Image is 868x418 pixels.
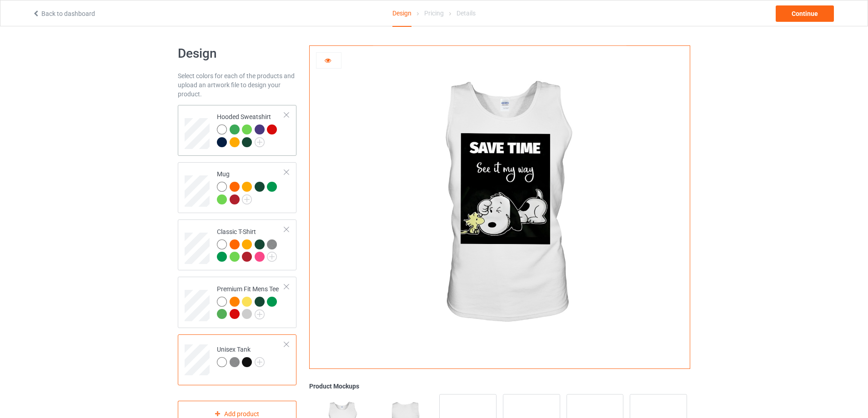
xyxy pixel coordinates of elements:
div: Classic T-Shirt [178,219,296,270]
div: Mug [178,162,296,213]
div: Hooded Sweatshirt [178,105,296,156]
div: Hooded Sweatshirt [217,112,285,146]
div: Classic T-Shirt [217,227,285,261]
div: Unisex Tank [178,334,296,385]
a: Back to dashboard [32,10,95,17]
div: Select colors for each of the products and upload an artwork file to design your product. [178,71,296,99]
div: Details [457,0,476,26]
div: Premium Fit Mens Tee [178,277,296,328]
img: svg+xml;base64,PD94bWwgdmVyc2lvbj0iMS4wIiBlbmNvZGluZz0iVVRGLTgiPz4KPHN2ZyB3aWR0aD0iMjJweCIgaGVpZ2... [255,357,265,367]
img: svg+xml;base64,PD94bWwgdmVyc2lvbj0iMS4wIiBlbmNvZGluZz0iVVRGLTgiPz4KPHN2ZyB3aWR0aD0iMjJweCIgaGVpZ2... [255,137,265,147]
div: Continue [776,5,834,22]
img: svg+xml;base64,PD94bWwgdmVyc2lvbj0iMS4wIiBlbmNvZGluZz0iVVRGLTgiPz4KPHN2ZyB3aWR0aD0iMjJweCIgaGVpZ2... [267,252,277,262]
img: heather_texture.png [230,357,240,367]
img: heather_texture.png [267,239,277,249]
div: Unisex Tank [217,345,265,367]
img: svg+xml;base64,PD94bWwgdmVyc2lvbj0iMS4wIiBlbmNvZGluZz0iVVRGLTgiPz4KPHN2ZyB3aWR0aD0iMjJweCIgaGVpZ2... [242,194,252,204]
div: Product Mockups [309,382,690,391]
div: Premium Fit Mens Tee [217,284,285,318]
img: svg+xml;base64,PD94bWwgdmVyc2lvbj0iMS4wIiBlbmNvZGluZz0iVVRGLTgiPz4KPHN2ZyB3aWR0aD0iMjJweCIgaGVpZ2... [255,309,265,319]
div: Pricing [424,0,444,26]
h1: Design [178,45,296,62]
div: Mug [217,169,285,204]
div: Design [392,0,411,27]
